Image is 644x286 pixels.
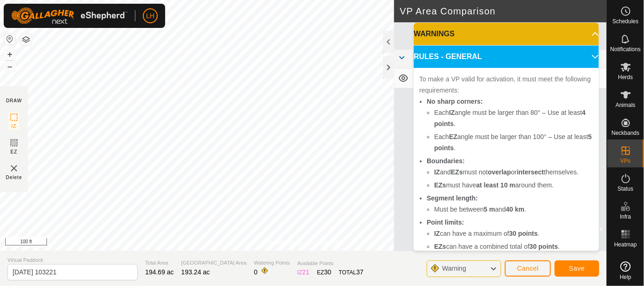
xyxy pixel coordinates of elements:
[302,268,310,276] span: 21
[11,148,18,155] span: EZ
[356,268,364,276] span: 37
[434,168,440,176] b: IZ
[442,265,466,272] span: Warning
[414,23,599,45] p-accordion-header: WARNINGS
[6,97,22,104] div: DRAW
[434,166,593,178] li: and must not or themselves.
[434,230,440,237] b: IZ
[434,204,593,215] li: Must be between and .
[414,28,455,40] span: WARNINGS
[434,181,446,189] b: EZs
[620,214,631,219] span: Infra
[7,256,138,264] span: Virtual Paddock
[449,109,455,116] b: IZ
[488,168,511,176] b: overlap
[11,7,127,24] img: Gallagher Logo
[506,206,524,213] b: 40 km
[267,239,302,247] a: Privacy Policy
[611,130,639,136] span: Neckbands
[517,168,543,176] b: intersect
[620,274,631,280] span: Help
[313,239,340,247] a: Contact Us
[555,260,599,277] button: Save
[427,157,465,165] b: Boundaries:
[339,267,363,277] div: TOTAL
[509,230,537,237] b: 30 points
[181,259,247,267] span: [GEOGRAPHIC_DATA] Area
[427,98,483,105] b: No sharp corners:
[618,74,633,80] span: Herds
[145,268,174,276] span: 194.69 ac
[414,51,482,62] span: RULES - GENERAL
[434,228,593,239] li: can have a maximum of .
[505,260,551,277] button: Cancel
[434,131,593,153] li: Each angle must be larger than 100° – Use at least .
[614,242,637,247] span: Heatmap
[324,268,332,276] span: 30
[517,265,539,272] span: Cancel
[4,61,15,72] button: –
[484,206,495,213] b: 5 m
[8,163,20,174] img: VP
[616,102,636,108] span: Animals
[612,19,638,24] span: Schedules
[181,268,210,276] span: 193.24 ac
[427,219,464,226] b: Point limits:
[414,46,599,68] p-accordion-header: RULES - GENERAL
[254,259,290,267] span: Watering Points
[146,11,154,21] span: LH
[145,259,174,267] span: Total Area
[434,180,593,191] li: must have around them.
[400,6,607,17] h2: VP Area Comparison
[6,174,22,181] span: Delete
[434,109,586,127] b: 4 points
[449,133,457,140] b: EZ
[414,68,599,273] p-accordion-content: RULES - GENERAL
[297,267,309,277] div: IZ
[617,186,633,192] span: Status
[4,49,15,60] button: +
[607,258,644,284] a: Help
[434,243,446,250] b: EZs
[620,158,631,164] span: VPs
[530,243,558,250] b: 30 points
[434,107,593,129] li: Each angle must be larger than 80° – Use at least .
[12,123,17,130] span: IZ
[451,168,463,176] b: EZs
[20,34,32,45] button: Map Layers
[427,194,478,202] b: Segment length:
[254,268,258,276] span: 0
[419,75,591,94] span: To make a VP valid for activation, it must meet the following requirements:
[434,241,593,252] li: can have a combined total of .
[414,22,462,50] th: VP
[569,265,585,272] span: Save
[476,181,515,189] b: at least 10 m
[317,267,331,277] div: EZ
[610,47,641,52] span: Notifications
[297,259,363,267] span: Available Points
[434,133,592,152] b: 5 points
[4,33,15,45] button: Reset Map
